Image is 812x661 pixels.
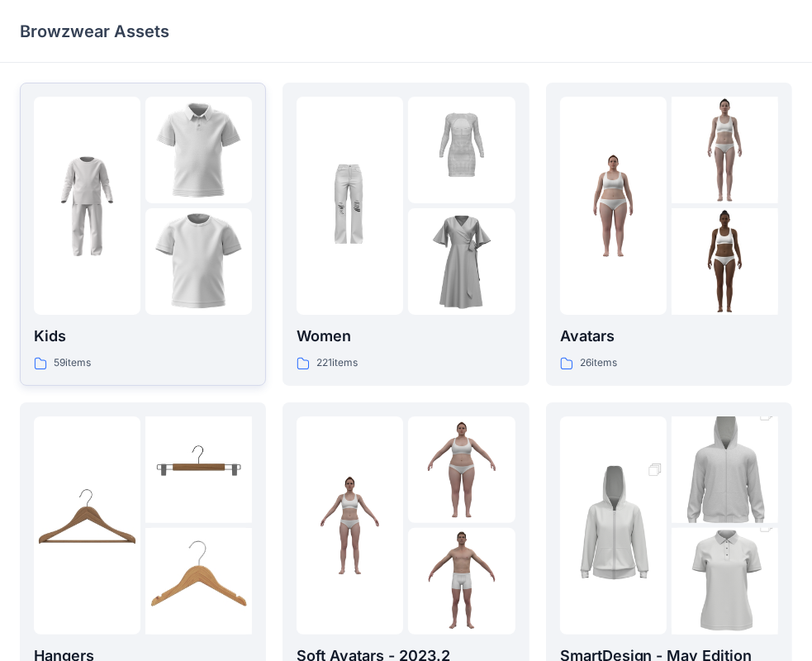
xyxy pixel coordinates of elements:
a: folder 1folder 2folder 3Women221items [283,83,529,386]
a: folder 1folder 2folder 3Avatars26items [546,83,792,386]
p: Women [297,325,515,348]
img: folder 1 [297,472,403,578]
img: folder 2 [408,416,515,523]
img: folder 1 [34,472,140,578]
img: folder 2 [145,97,252,203]
p: Avatars [560,325,778,348]
img: folder 2 [145,416,252,523]
p: 221 items [316,354,358,372]
img: folder 2 [672,97,778,203]
img: folder 3 [145,208,252,315]
img: folder 3 [408,528,515,635]
img: folder 1 [297,153,403,259]
p: Kids [34,325,252,348]
img: folder 2 [408,97,515,203]
p: Browzwear Assets [20,20,169,43]
img: folder 3 [672,208,778,315]
img: folder 1 [34,153,140,259]
img: folder 3 [145,528,252,635]
p: 59 items [54,354,91,372]
p: 26 items [580,354,617,372]
a: folder 1folder 2folder 3Kids59items [20,83,266,386]
img: folder 3 [408,208,515,315]
img: folder 1 [560,153,667,259]
img: folder 1 [560,445,667,606]
img: folder 2 [672,390,778,550]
